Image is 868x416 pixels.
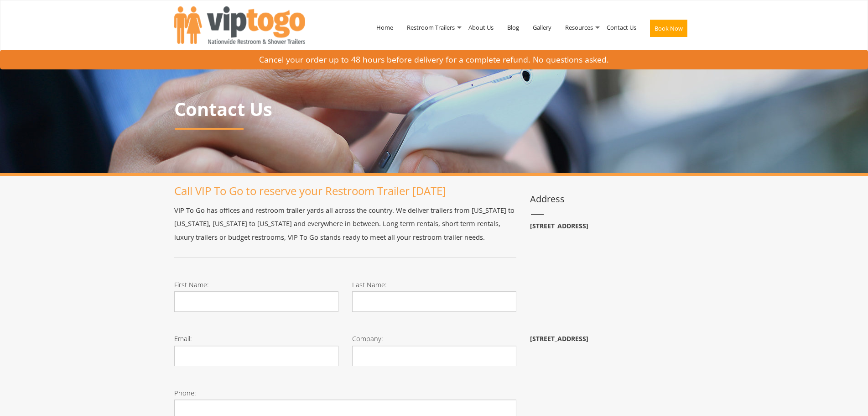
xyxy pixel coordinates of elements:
[369,4,400,51] a: Home
[174,6,305,44] img: VIPTOGO
[530,194,694,204] h3: Address
[600,4,643,51] a: Contact Us
[558,4,600,51] a: Resources
[462,4,500,51] a: About Us
[526,4,558,51] a: Gallery
[530,334,588,343] b: [STREET_ADDRESS]
[174,185,516,197] h1: Call VIP To Go to reserve your Restroom Trailer [DATE]
[500,4,526,51] a: Blog
[400,4,462,51] a: Restroom Trailers
[643,4,694,57] a: Book Now
[174,204,516,244] p: VIP To Go has offices and restroom trailer yards all across the country. We deliver trailers from...
[530,221,588,230] b: [STREET_ADDRESS]
[650,20,687,37] button: Book Now
[174,99,694,119] p: Contact Us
